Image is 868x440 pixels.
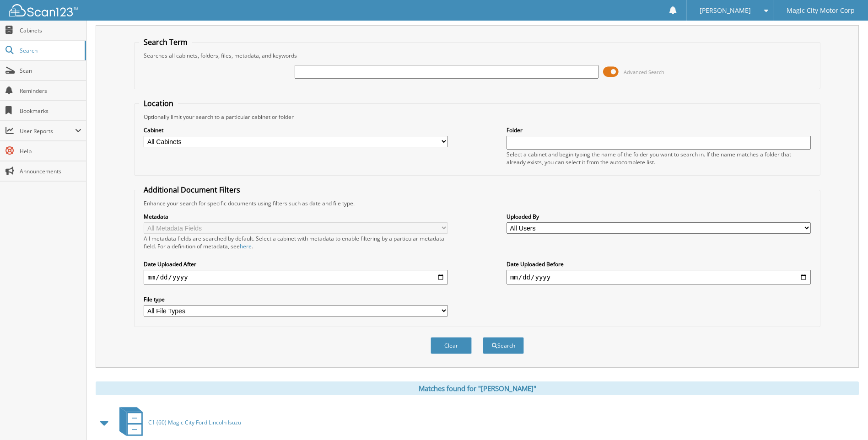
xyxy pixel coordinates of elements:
div: Optionally limit your search to a particular cabinet or folder [139,113,815,121]
input: start [144,270,448,284]
span: Search [20,47,80,54]
span: Cabinets [20,27,81,34]
label: Date Uploaded Before [507,260,811,268]
label: Folder [507,126,811,134]
img: scan123-logo-white.svg [9,4,78,16]
legend: Additional Document Filters [139,185,245,195]
div: Searches all cabinets, folders, files, metadata, and keywords [139,52,815,59]
input: end [507,270,811,284]
span: Reminders [20,87,81,95]
legend: Location [139,98,178,108]
span: Advanced Search [624,69,664,75]
div: Matches found for "[PERSON_NAME]" [96,381,859,395]
div: Select a cabinet and begin typing the name of the folder you want to search in. If the name match... [507,150,811,166]
button: Clear [431,337,472,354]
a: here [240,242,252,250]
span: C1 (60) Magic City Ford Lincoln Isuzu [148,419,241,426]
span: Bookmarks [20,107,81,115]
label: File type [144,295,448,303]
span: Help [20,147,81,155]
legend: Search Term [139,37,192,47]
label: Metadata [144,213,448,220]
span: [PERSON_NAME] [700,8,751,13]
label: Cabinet [144,126,448,134]
span: Scan [20,67,81,75]
span: Announcements [20,167,81,175]
div: All metadata fields are searched by default. Select a cabinet with metadata to enable filtering b... [144,235,448,250]
label: Uploaded By [507,213,811,220]
div: Enhance your search for specific documents using filters such as date and file type. [139,199,815,207]
span: Magic City Motor Corp [787,8,855,13]
span: User Reports [20,127,75,135]
label: Date Uploaded After [144,260,448,268]
button: Search [483,337,524,354]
